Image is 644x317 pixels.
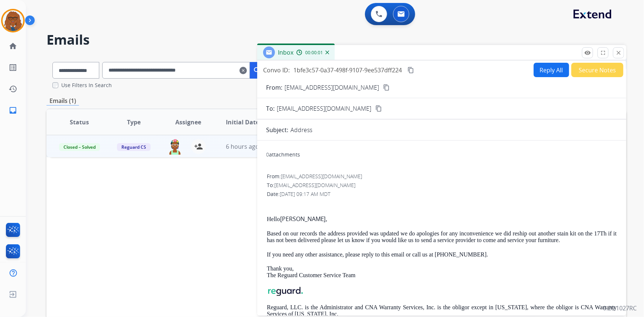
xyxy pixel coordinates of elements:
[263,66,290,75] p: Convo ID:
[267,286,304,297] img: Reguard+Logotype+Color_WBG_S.png
[305,50,323,56] span: 00:00:01
[8,42,17,51] mat-icon: home
[117,143,151,151] span: Reguard CS
[3,10,23,31] img: avatar
[47,96,79,106] p: Emails (1)
[47,32,626,47] h2: Emails
[383,84,390,91] mat-icon: content_copy
[267,190,617,198] div: Date:
[534,63,569,77] button: Reply All
[603,304,637,313] p: 0.20.1027RC
[61,82,112,89] label: Use Filters In Search
[266,83,282,92] p: From:
[600,49,606,56] mat-icon: fullscreen
[285,83,379,92] p: [EMAIL_ADDRESS][DOMAIN_NAME]
[266,125,288,134] p: Subject:
[407,67,414,73] mat-icon: content_copy
[226,118,259,127] span: Initial Date
[253,66,262,75] mat-icon: search
[281,173,362,180] span: [EMAIL_ADDRESS][DOMAIN_NAME]
[267,216,617,223] p: Hello ,
[226,142,259,151] span: 6 hours ago
[168,139,182,155] img: agent-avatar
[127,118,141,127] span: Type
[194,142,203,151] mat-icon: person_add
[267,173,617,180] div: From:
[266,151,300,158] div: attachments
[615,49,622,56] mat-icon: close
[8,106,17,115] mat-icon: inbox
[267,251,617,258] p: If you need any other assistance, please reply to this email or call us at [PHONE_NUMBER].
[277,104,371,113] span: [EMAIL_ADDRESS][DOMAIN_NAME]
[8,63,17,72] mat-icon: list_alt
[274,182,355,189] span: [EMAIL_ADDRESS][DOMAIN_NAME]
[59,143,100,151] span: Closed – Solved
[267,230,617,244] p: Based on our records the address provided was updated we do apologies for any inconvenience we di...
[280,190,330,197] span: [DATE] 09:17 AM MDT
[290,125,312,134] p: Address
[267,265,617,279] p: Thank you, The Reguard Customer Service Team
[175,118,201,127] span: Assignee
[8,85,17,93] mat-icon: history
[240,66,247,75] mat-icon: clear
[278,48,293,56] span: Inbox
[267,182,617,189] div: To:
[266,151,269,158] span: 0
[293,66,402,74] span: 1bfe3c57-0a37-498f-9107-9ee537dff224
[571,63,623,77] button: Secure Notes
[280,215,326,223] strong: [PERSON_NAME]
[584,49,591,56] mat-icon: remove_red_eye
[266,104,275,113] p: To:
[375,105,382,112] mat-icon: content_copy
[70,118,89,127] span: Status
